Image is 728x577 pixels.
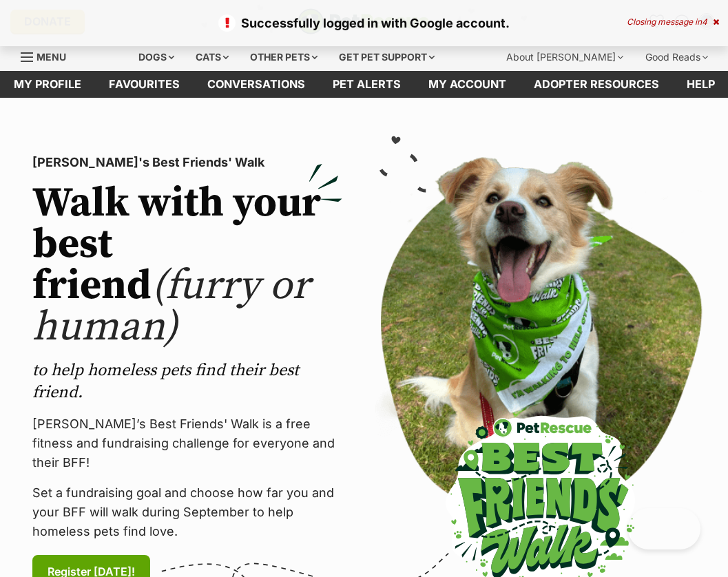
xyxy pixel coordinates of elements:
[240,43,327,71] div: Other pets
[32,415,342,472] p: [PERSON_NAME]’s Best Friends' Walk is a free fitness and fundraising challenge for everyone and t...
[186,43,238,71] div: Cats
[32,483,342,541] p: Set a fundraising goal and choose how far you and your BFF will walk during September to help hom...
[21,43,76,68] a: Menu
[636,43,718,71] div: Good Reads
[319,71,415,98] a: Pet alerts
[32,153,342,172] p: [PERSON_NAME]'s Best Friends' Walk
[628,508,700,549] iframe: Help Scout Beacon - Open
[194,71,319,98] a: conversations
[37,51,66,63] span: Menu
[32,260,309,353] span: (furry or human)
[32,359,342,403] p: to help homeless pets find their best friend.
[32,183,342,348] h2: Walk with your best friend
[95,71,194,98] a: Favourites
[415,71,520,98] a: My account
[497,43,633,71] div: About [PERSON_NAME]
[129,43,184,71] div: Dogs
[520,71,673,98] a: Adopter resources
[329,43,444,71] div: Get pet support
